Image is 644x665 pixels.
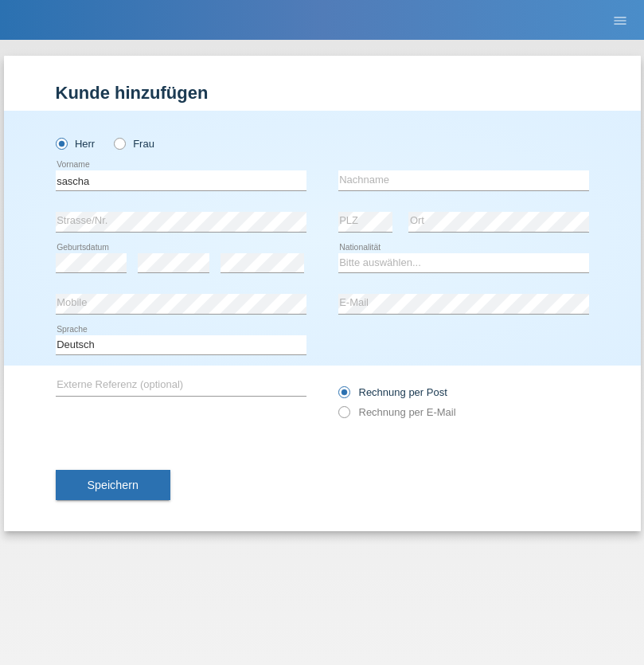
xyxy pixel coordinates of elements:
[114,138,154,150] label: Frau
[114,138,124,148] input: Frau
[338,386,349,406] input: Rechnung per Post
[338,406,349,426] input: Rechnung per E-Mail
[338,406,456,418] label: Rechnung per E-Mail
[604,15,636,25] a: menu
[56,470,170,500] button: Speichern
[56,138,96,150] label: Herr
[88,479,139,491] span: Speichern
[56,83,589,103] h1: Kunde hinzufügen
[338,386,447,398] label: Rechnung per Post
[56,138,66,148] input: Herr
[612,13,628,29] i: menu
